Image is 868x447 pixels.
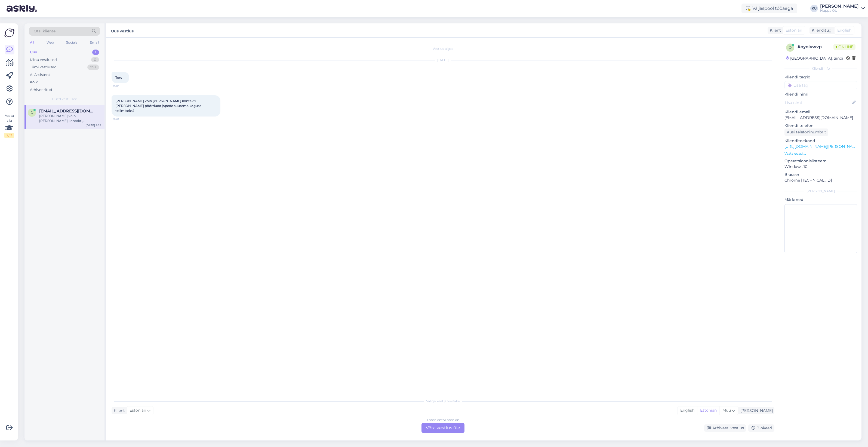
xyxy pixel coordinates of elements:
[86,123,101,127] div: [DATE] 9:29
[30,87,52,93] div: Arhiveeritud
[784,91,857,97] p: Kliendi nimi
[784,138,857,144] p: Klienditeekond
[784,109,857,115] p: Kliendi email
[784,144,860,149] a: [URL][DOMAIN_NAME][PERSON_NAME]
[820,4,865,13] a: [PERSON_NAME]Huppa OÜ
[784,123,857,128] p: Kliendi telefon
[784,158,857,164] p: Operatsioonisüsteem
[92,50,99,55] div: 1
[809,27,833,33] div: Klienditugi
[30,111,33,115] span: d
[789,45,792,50] span: o
[837,27,851,33] span: English
[30,72,50,78] div: AI Assistent
[784,197,857,203] p: Märkmed
[784,164,857,170] p: Windows 10
[115,75,122,79] span: Tere
[89,39,100,46] div: Email
[784,74,857,80] p: Kliendi tag'id
[112,58,774,63] div: [DATE]
[115,99,202,113] span: [PERSON_NAME] võib [PERSON_NAME] kontakti, [PERSON_NAME] pöörduda jopede suurema koguse tellimiseks?
[786,27,802,33] span: Estonian
[833,44,855,50] span: Online
[738,408,773,414] div: [PERSON_NAME]
[52,97,77,102] span: Uued vestlused
[784,115,857,121] p: [EMAIL_ADDRESS][DOMAIN_NAME]
[810,5,818,12] div: KU
[704,424,746,432] div: Arhiveeri vestlus
[30,57,57,63] div: Minu vestlused
[30,79,38,85] div: Kõik
[798,44,833,50] div: # oyolvwvp
[697,406,719,415] div: Estonian
[784,128,828,136] div: Küsi telefoninumbrit
[678,406,697,415] div: English
[784,189,857,194] div: [PERSON_NAME]
[130,408,146,414] span: Estonian
[421,423,464,433] div: Võta vestlus üle
[4,113,14,138] div: Vaata siia
[30,50,37,55] div: Uus
[4,28,15,38] img: Askly Logo
[112,46,774,51] div: Vestlus algas
[784,177,857,183] p: Chrome [TECHNICAL_ID]
[820,8,859,13] div: Huppa OÜ
[91,57,99,63] div: 0
[65,39,78,46] div: Socials
[784,151,857,156] p: Vaata edasi ...
[785,100,851,106] input: Lisa nimi
[784,81,857,89] input: Lisa tag
[748,424,774,432] div: Blokeeri
[113,117,134,121] span: 9:30
[113,84,134,88] span: 9:29
[34,28,56,34] span: Otsi kliente
[39,109,96,114] span: direktorkroll@tamsalu.ee
[4,133,14,138] div: 2 / 3
[784,172,857,177] p: Brauser
[112,408,125,414] div: Klient
[112,399,774,404] div: Valige keel ja vastake
[768,27,781,33] div: Klient
[820,4,859,8] div: [PERSON_NAME]
[784,66,857,71] div: Kliendi info
[45,39,55,46] div: Web
[87,65,99,70] div: 99+
[722,408,731,413] span: Muu
[741,4,797,13] div: Väljaspool tööaega
[786,56,843,61] div: [GEOGRAPHIC_DATA], Sindi
[111,27,134,34] label: Uus vestlus
[39,114,101,123] div: [PERSON_NAME] võib [PERSON_NAME] kontakti, [PERSON_NAME] pöörduda jopede suurema koguse tellimiseks?
[29,39,35,46] div: All
[30,65,57,70] div: Tiimi vestlused
[427,418,459,422] div: Estonian to Estonian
